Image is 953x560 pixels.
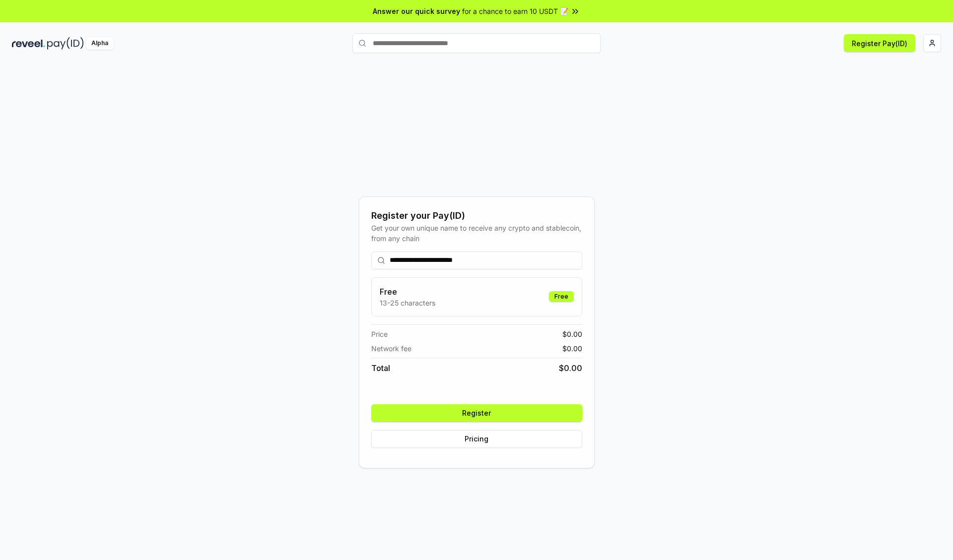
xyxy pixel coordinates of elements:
[549,291,574,302] div: Free
[373,6,460,16] span: Answer our quick survey
[371,430,582,448] button: Pricing
[380,286,435,298] h3: Free
[562,343,582,354] span: $ 0.00
[12,37,45,50] img: reveel_dark
[371,209,582,223] div: Register your Pay(ID)
[47,37,84,50] img: pay_id
[371,343,411,354] span: Network fee
[371,362,390,374] span: Total
[559,362,582,374] span: $ 0.00
[371,223,582,244] div: Get your own unique name to receive any crypto and stablecoin, from any chain
[371,404,582,422] button: Register
[844,34,915,52] button: Register Pay(ID)
[380,298,435,308] p: 13-25 characters
[562,329,582,339] span: $ 0.00
[371,329,388,339] span: Price
[462,6,568,16] span: for a chance to earn 10 USDT 📝
[86,37,114,50] div: Alpha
